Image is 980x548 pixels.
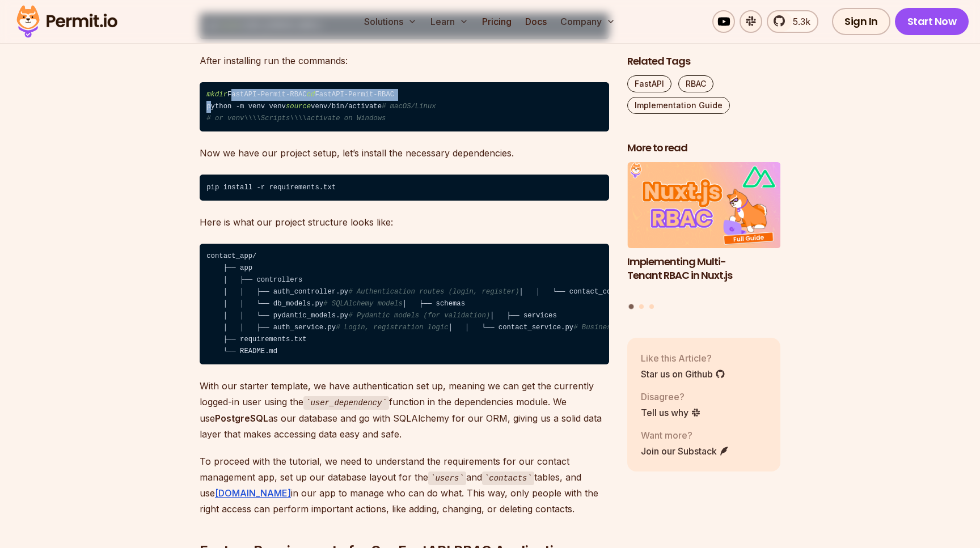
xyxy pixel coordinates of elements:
[627,97,730,114] a: Implementation Guide
[360,10,421,33] button: Solutions
[641,444,729,457] a: Join our Substack
[323,300,403,308] span: # SQLAlchemy models
[11,2,122,41] img: Permit logo
[767,10,818,33] a: 5.3k
[649,304,654,308] button: Go to slide 3
[348,288,519,296] span: # Authentication routes (login, register)
[286,103,311,111] span: source
[521,10,551,33] a: Docs
[307,91,315,99] span: cd
[200,214,609,230] p: Here is what our project structure looks like:
[382,103,436,111] span: # macOS/Linux
[303,396,389,410] code: user_dependency
[627,162,780,248] img: Implementing Multi-Tenant RBAC in Nuxt.js
[627,254,780,283] h3: Implementing Multi-Tenant RBAC in Nuxt.js
[573,324,732,332] span: # Business logic for handling contacts
[200,175,609,201] code: pip install -r requirements.txt
[629,304,634,309] button: Go to slide 1
[678,75,713,92] a: RBAC
[832,8,890,35] a: Sign In
[200,453,609,517] p: To proceed with the tutorial, we need to understand the requirements for our contact management a...
[428,471,466,485] code: users
[336,324,448,332] span: # Login, registration logic
[641,367,725,380] a: Star us on Github
[478,10,516,33] a: Pricing
[215,413,268,424] strong: PostgreSQL
[200,53,609,69] p: After installing run the commands:
[627,141,780,155] h2: More to read
[206,114,386,122] span: # or venv\\\\Scripts\\\\activate on Windows
[206,91,227,99] span: mkdir
[641,351,725,364] p: Like this Article?
[627,75,671,92] a: FastAPI
[627,54,780,69] h2: Related Tags
[200,378,609,442] p: With our starter template, we have authentication set up, meaning we can get the currently logged...
[641,389,701,403] p: Disagree?
[641,405,701,419] a: Tell us why
[556,10,620,33] button: Company
[641,428,729,441] p: Want more?
[786,15,810,28] span: 5.3k
[348,312,490,320] span: # Pydantic models (for validation)
[627,162,780,311] div: Posts
[627,162,780,297] li: 1 of 3
[200,244,609,365] code: contact_app/ ├── app │ ├── controllers │ │ ├── auth_controller.py │ │ └── contact_controller.py │...
[215,487,291,499] a: [DOMAIN_NAME]
[482,471,534,485] code: contacts
[627,162,780,297] a: Implementing Multi-Tenant RBAC in Nuxt.jsImplementing Multi-Tenant RBAC in Nuxt.js
[200,145,609,161] p: Now we have our project setup, let’s install the necessary dependencies.
[639,304,644,308] button: Go to slide 2
[200,82,609,132] code: FastAPI-Permit-RBAC FastAPI-Permit-RBAC python -m venv venv venv/bin/activate
[895,8,969,35] a: Start Now
[426,10,473,33] button: Learn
